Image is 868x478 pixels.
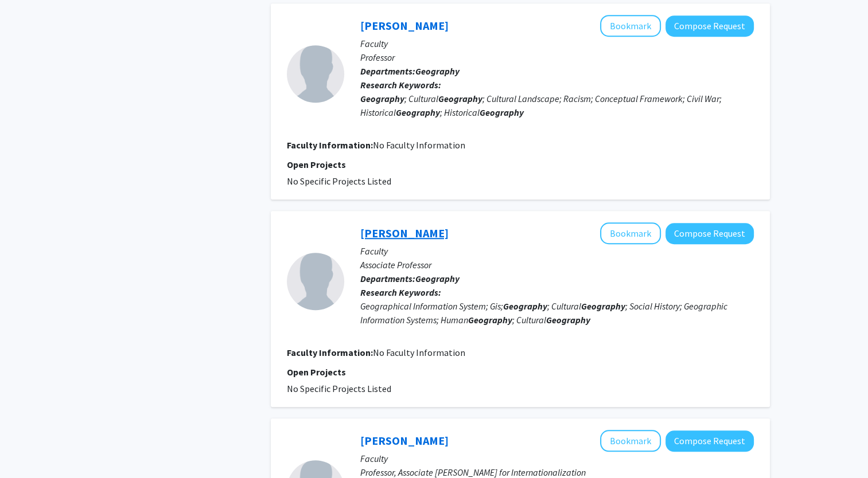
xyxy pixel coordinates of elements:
[396,107,440,118] b: Geography
[287,347,373,358] b: Faculty Information:
[415,65,460,77] b: Geography
[600,15,661,37] button: Add Richard Schein to Bookmarks
[360,92,754,119] div: ; Cultural ; Cultural Landscape; Racism; Conceptual Framework; Civil War; Historical ; Historical
[360,258,754,272] p: Associate Professor
[600,222,661,244] button: Add Matthew Wilson to Bookmarks
[360,273,415,284] b: Departments:
[287,383,391,394] span: No Specific Projects Listed
[503,300,547,312] b: Geography
[287,139,373,151] b: Faculty Information:
[360,226,449,240] a: [PERSON_NAME]
[360,65,415,77] b: Departments:
[360,244,754,258] p: Faculty
[360,287,441,298] b: Research Keywords:
[480,107,524,118] b: Geography
[373,139,465,151] span: No Faculty Information
[360,79,441,91] b: Research Keywords:
[546,314,590,326] b: Geography
[360,18,449,33] a: [PERSON_NAME]
[9,426,49,469] iframe: Chat
[360,433,449,448] a: [PERSON_NAME]
[468,314,512,326] b: Geography
[360,93,404,104] b: Geography
[665,223,754,244] button: Compose Request to Matthew Wilson
[287,175,391,187] span: No Specific Projects Listed
[373,347,465,358] span: No Faculty Information
[665,15,754,37] button: Compose Request to Richard Schein
[665,430,754,452] button: Compose Request to Susan Roberts
[600,430,661,452] button: Add Susan Roberts to Bookmarks
[287,365,754,379] p: Open Projects
[360,452,754,465] p: Faculty
[287,158,754,171] p: Open Projects
[438,93,482,104] b: Geography
[360,37,754,50] p: Faculty
[415,273,460,284] b: Geography
[360,299,754,327] div: Geographical Information System; Gis; ; Cultural ; Social History; Geographic Information Systems...
[581,300,625,312] b: Geography
[360,50,754,64] p: Professor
